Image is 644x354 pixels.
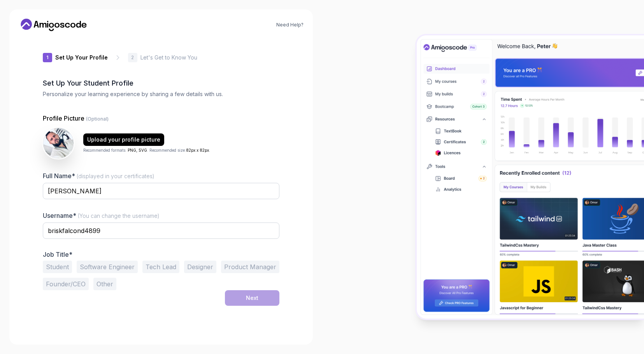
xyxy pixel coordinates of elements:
span: (displayed in your certificates) [77,173,154,179]
img: Amigoscode Dashboard [417,35,644,319]
span: (You can change the username) [78,212,160,219]
p: Let's Get to Know You [140,54,197,61]
button: Tech Lead [142,261,179,273]
h2: Set Up Your Student Profile [43,78,279,89]
button: Designer [184,261,216,273]
span: PNG, SVG [128,148,147,152]
p: Profile Picture [43,114,279,123]
label: Full Name* [43,172,154,180]
button: Software Engineer [77,261,138,273]
label: Username* [43,212,160,219]
a: Home link [19,19,89,31]
button: Next [225,290,279,306]
input: Enter your Username [43,223,279,239]
img: user profile image [43,128,74,158]
div: Upload your profile picture [87,136,160,144]
p: 2 [131,55,134,60]
p: 1 [46,55,48,60]
button: Product Manager [221,261,279,273]
p: Personalize your learning experience by sharing a few details with us. [43,90,279,98]
div: Next [246,294,258,302]
button: Student [43,261,72,273]
button: Other [93,278,116,290]
button: Founder/CEO [43,278,89,290]
p: Recommended formats: . Recommended size: . [83,147,210,153]
a: Need Help? [276,22,304,28]
span: (Optional) [86,116,109,122]
p: Set Up Your Profile [55,54,108,61]
p: Job Title* [43,251,279,258]
button: Upload your profile picture [83,133,164,146]
input: Enter your Full Name [43,183,279,199]
span: 82px x 82px [186,148,209,152]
